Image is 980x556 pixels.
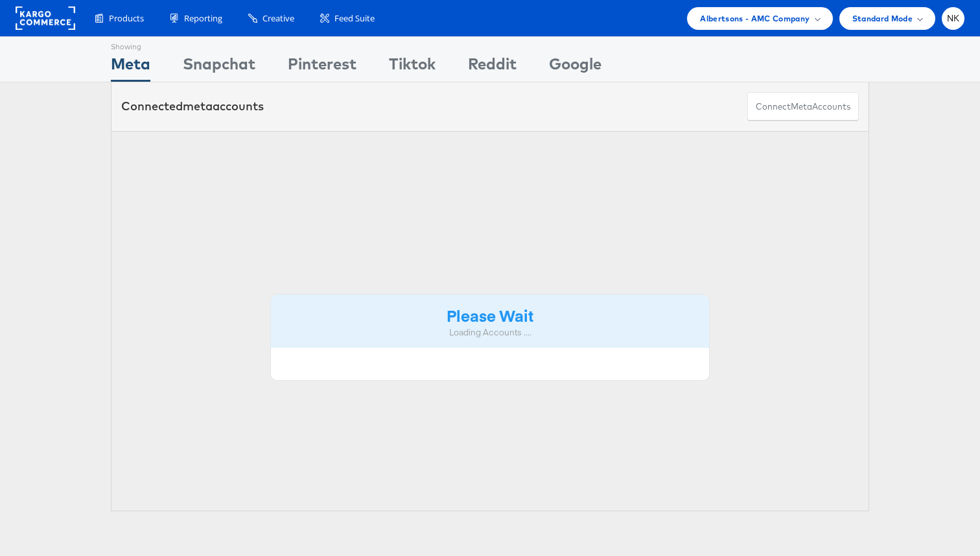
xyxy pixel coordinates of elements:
[288,53,356,82] div: Pinterest
[700,12,810,25] span: Albertsons - AMC Company
[183,53,255,82] div: Snapchat
[183,99,213,114] span: meta
[111,37,150,53] div: Showing
[947,14,960,23] span: NK
[852,12,913,25] span: Standard Mode
[791,101,812,113] span: meta
[281,326,699,339] div: Loading Accounts ....
[121,98,264,115] div: Connected accounts
[262,12,294,25] span: Creative
[184,12,222,25] span: Reporting
[447,304,533,326] strong: Please Wait
[111,53,150,82] div: Meta
[389,53,436,82] div: Tiktok
[747,92,859,121] button: ConnectmetaAccounts
[334,12,375,25] span: Feed Suite
[549,53,601,82] div: Google
[468,53,517,82] div: Reddit
[109,12,144,25] span: Products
